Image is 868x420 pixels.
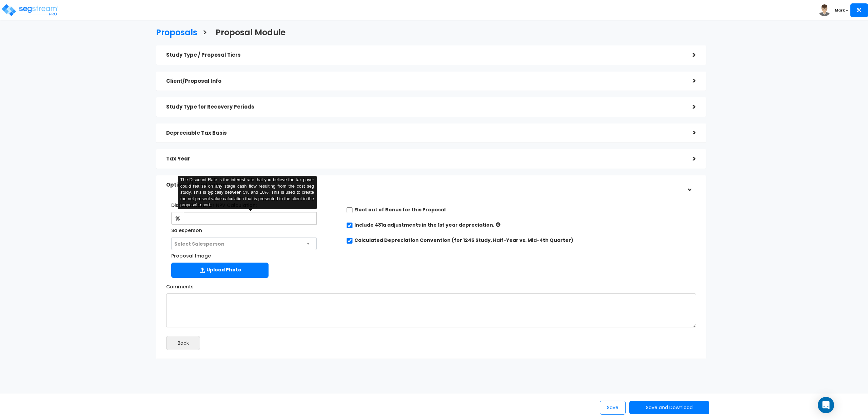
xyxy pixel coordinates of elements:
[166,336,200,350] button: Back
[166,78,683,84] h5: Client/Proposal Info
[1,3,59,17] img: logo_pro_r.png
[600,401,626,415] button: Save
[166,281,194,290] label: Comments
[683,128,696,138] div: >
[156,28,197,39] h3: Proposals
[211,21,285,42] a: Proposal Module
[496,222,500,227] i: If checked: Increased depreciation = Aggregated Post-Study (up to Tax Year) – Prior Accumulated D...
[216,28,285,39] h3: Proposal Module
[683,76,696,86] div: >
[171,225,202,234] label: Salesperson
[151,21,197,42] a: Proposals
[818,4,830,16] img: avatar.png
[683,154,696,164] div: >
[683,102,696,112] div: >
[166,104,683,110] h5: Study Type for Recovery Periods
[354,206,446,213] label: Elect out of Bonus for this Proposal
[354,237,573,244] label: Calculated Depreciation Convention (for 1245 Study, Half-Year vs. Mid-4th Quarter)
[166,130,683,136] h5: Depreciable Tax Basis
[166,156,683,162] h5: Tax Year
[166,182,683,188] h5: Optional / Final values
[683,50,696,60] div: >
[174,241,224,247] span: Select Salesperson
[178,176,317,209] div: The Discount Rate is the interest rate that you believe the tax payer could realise on any stage ...
[818,397,834,413] div: Open Intercom Messenger
[198,266,206,274] img: Upload Icon
[354,222,494,228] label: Include 481a adjustments in the 1st year depreciation.
[835,8,845,13] b: Mark
[629,401,709,414] button: Save and Download
[171,199,257,209] label: Discount Rate for NPV Calculation:
[202,28,207,39] h3: >
[684,178,694,192] div: >
[171,250,211,259] label: Proposal Image
[171,263,269,278] label: Upload Photo
[166,52,683,58] h5: Study Type / Proposal Tiers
